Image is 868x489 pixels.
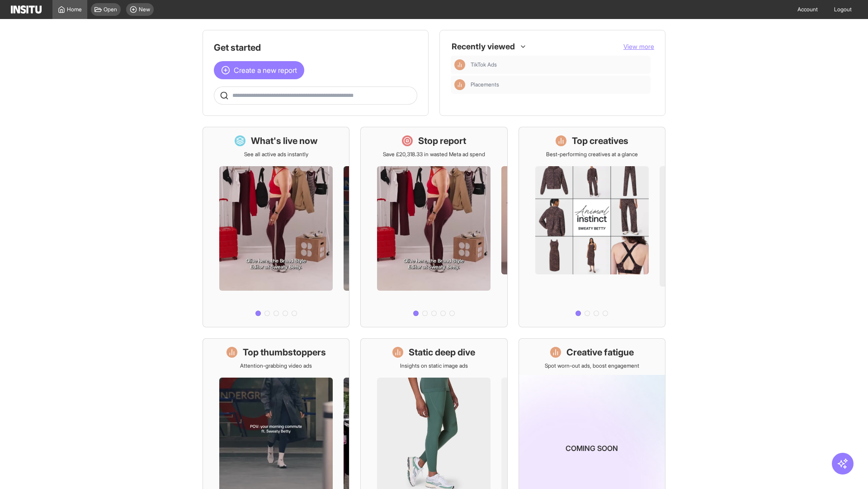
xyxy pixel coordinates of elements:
div: Insights [454,79,465,90]
h1: Top thumbstoppers [243,346,326,359]
span: Home [67,6,82,13]
p: See all active ads instantly [244,151,308,158]
span: Placements [471,81,647,88]
a: What's live nowSee all active ads instantly [203,127,349,327]
p: Best-performing creatives at a glance [546,151,638,158]
h1: What's live now [251,134,318,147]
p: Attention-grabbing video ads [240,362,312,369]
h1: Stop report [418,134,466,147]
h1: Get started [214,41,417,54]
p: Save £20,318.33 in wasted Meta ad spend [383,151,485,158]
span: TikTok Ads [471,61,647,68]
span: View more [623,43,654,50]
button: View more [623,42,654,51]
span: TikTok Ads [471,61,497,68]
a: Stop reportSave £20,318.33 in wasted Meta ad spend [360,127,507,327]
span: Open [104,6,117,13]
span: New [139,6,150,13]
span: Placements [471,81,499,88]
a: Top creativesBest-performing creatives at a glance [519,127,665,327]
h1: Static deep dive [409,346,475,359]
div: Insights [454,59,465,70]
p: Insights on static image ads [400,362,468,369]
img: Logo [11,5,42,14]
button: Create a new report [214,61,304,79]
span: Create a new report [234,65,297,76]
h1: Top creatives [572,134,628,147]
